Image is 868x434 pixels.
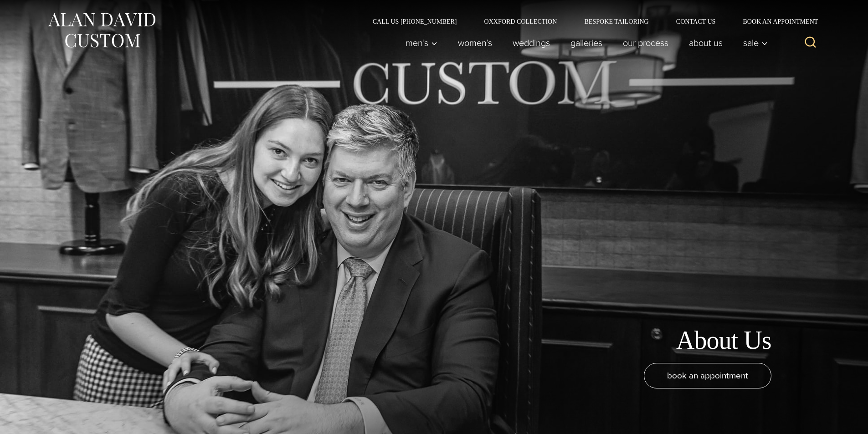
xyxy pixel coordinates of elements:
[676,325,771,356] h1: About Us
[447,34,502,52] a: Women’s
[743,38,768,47] span: Sale
[678,34,733,52] a: About Us
[47,10,156,51] img: Alan David Custom
[560,34,612,52] a: Galleries
[502,34,560,52] a: weddings
[359,18,471,25] a: Call Us [PHONE_NUMBER]
[359,18,822,25] nav: Secondary Navigation
[644,363,771,388] a: book an appointment
[395,34,772,52] nav: Primary Navigation
[570,18,662,25] a: Bespoke Tailoring
[663,18,729,25] a: Contact Us
[667,369,748,382] span: book an appointment
[800,32,822,54] button: View Search Form
[612,34,678,52] a: Our Process
[406,38,437,47] span: Men’s
[470,18,570,25] a: Oxxford Collection
[729,18,821,25] a: Book an Appointment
